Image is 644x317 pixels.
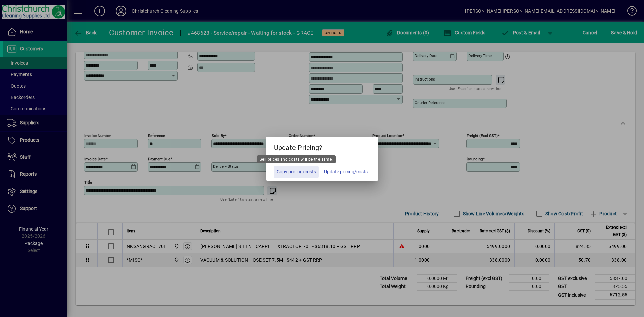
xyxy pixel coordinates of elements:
[321,166,370,178] button: Update pricing/costs
[324,168,368,175] span: Update pricing/costs
[274,166,319,178] button: Copy pricing/costs
[277,168,316,175] span: Copy pricing/costs
[257,155,336,163] div: Sell prices and costs will be the same.
[266,137,378,156] h5: Update Pricing?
